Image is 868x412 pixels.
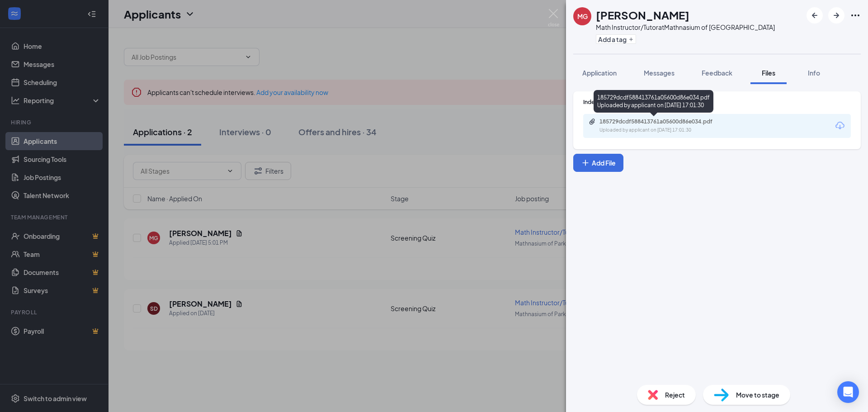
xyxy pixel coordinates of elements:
button: PlusAdd a tag [596,34,636,44]
div: Uploaded by applicant on [DATE] 17:01:30 [599,127,735,134]
a: Paperclip185729dcdf588413761a05600d86e034.pdfUploaded by applicant on [DATE] 17:01:30 [589,118,735,134]
svg: Paperclip [589,118,596,125]
div: Open Intercom Messenger [837,381,859,403]
span: Feedback [702,69,732,77]
svg: Ellipses [850,10,861,21]
div: 185729dcdf588413761a05600d86e034.pdf Uploaded by applicant on [DATE] 17:01:30 [594,90,713,113]
svg: ArrowRight [831,10,842,21]
div: 185729dcdf588413761a05600d86e034.pdf [599,118,726,125]
div: MG [577,12,588,21]
span: Files [762,69,775,77]
svg: Download [835,120,845,131]
span: Move to stage [736,390,779,400]
svg: Plus [581,158,590,167]
h1: [PERSON_NAME] [596,7,689,23]
button: ArrowLeftNew [807,7,823,24]
span: Messages [644,69,675,77]
span: Application [582,69,617,77]
div: Math Instructor/Tutor at Mathnasium of [GEOGRAPHIC_DATA] [596,23,775,32]
span: Info [808,69,820,77]
span: Reject [665,390,685,400]
div: Indeed Resume [583,98,851,106]
button: ArrowRight [828,7,844,24]
button: Add FilePlus [573,154,623,172]
svg: Plus [628,37,634,42]
svg: ArrowLeftNew [809,10,820,21]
